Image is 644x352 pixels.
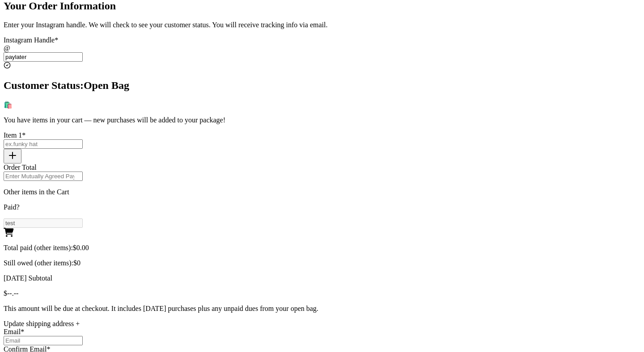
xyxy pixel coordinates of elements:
p: Enter your Instagram handle. We will check to see your customer status. You will receive tracking... [4,21,640,29]
p: Total paid (other items): [4,244,640,252]
p: $ --.-- [4,289,640,298]
span: $0 [73,259,80,267]
input: ex.funky hat [4,139,83,149]
span: Open Bag [84,80,129,91]
div: Update shipping address + [4,320,640,328]
label: Instagram Handle [4,36,58,44]
span: $ 0.00 [73,244,89,251]
span: Customer Status: [4,80,84,91]
p: You have items in your cart — new purchases will be added to your package! [4,116,640,124]
p: Paid? [4,203,640,211]
div: @ [4,44,640,52]
span: 🛍️ [4,101,13,109]
label: [DATE] Subtotal [4,274,52,282]
label: Order Total [4,163,37,171]
label: Email [4,328,24,335]
label: Item 1 [4,131,25,139]
p: This amount will be due at checkout. It includes [DATE] purchases plus any unpaid dues from your ... [4,305,640,313]
input: Enter Mutually Agreed Payment [4,172,83,181]
input: Email [4,336,83,345]
p: Still owed (other items): [4,259,640,267]
p: Other items in the Cart [4,188,640,196]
